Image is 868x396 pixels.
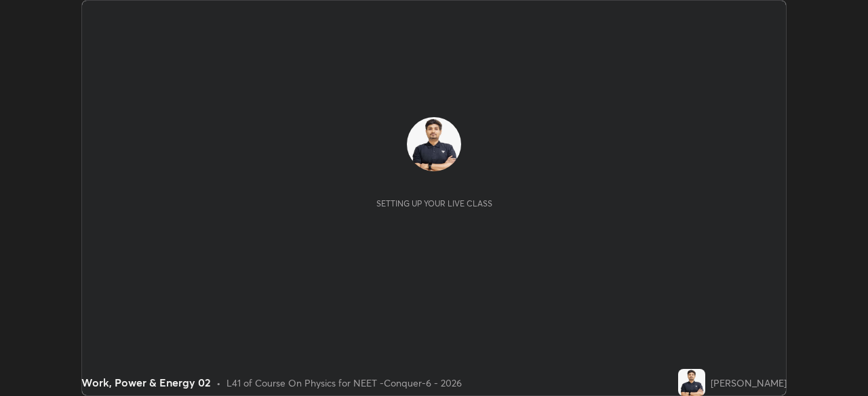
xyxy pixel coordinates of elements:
div: • [216,376,221,390]
img: 98d66aa6592e4b0fb7560eafe1db0121.jpg [678,369,705,396]
div: [PERSON_NAME] [711,376,787,390]
div: L41 of Course On Physics for NEET -Conquer-6 - 2026 [226,376,462,390]
img: 98d66aa6592e4b0fb7560eafe1db0121.jpg [407,117,461,171]
div: Work, Power & Energy 02 [81,374,211,391]
div: Setting up your live class [376,198,492,208]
